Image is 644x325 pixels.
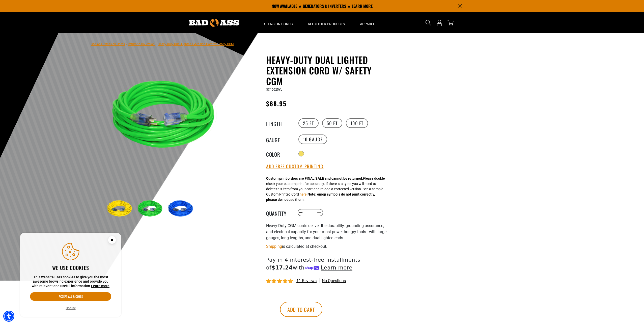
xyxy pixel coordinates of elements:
img: blue [167,194,196,224]
div: is calculated at checkout. [266,243,390,250]
img: green [136,194,165,224]
span: Apparel [360,22,375,26]
a: Bad Ass Extension Cords [91,42,125,46]
a: Return to Collection [128,42,155,46]
span: SC10025YL [266,88,282,91]
label: 25 FT [298,118,319,128]
p: This website uses cookies to give you the most awesome browsing experience and provide you with r... [30,275,111,288]
h2: We use cookies [30,264,111,271]
legend: Gauge [266,136,291,143]
a: Shipping [266,244,282,249]
span: 11 reviews [296,278,317,283]
button: Decline [64,306,77,311]
a: cart [446,20,455,26]
a: Open this option [435,12,443,33]
img: green [106,56,227,177]
span: Heavy-Duty Dual Lighted Extension Cord w/ Safety CGM [158,42,234,46]
h1: Heavy-Duty Dual Lighted Extension Cord w/ Safety CGM [266,55,390,86]
span: Heavy-Duty CGM cords deliver the durability, grounding assurance, and electrical capacity for you... [266,223,386,240]
label: 10 Gauge [298,134,327,144]
a: This website uses cookies to give you the most awesome browsing experience and provide you with r... [91,284,109,288]
img: yellow [106,194,135,224]
span: All Other Products [308,22,345,26]
summary: Search [424,19,432,27]
label: 50 FT [322,118,342,128]
aside: Cookie Consent [20,233,121,317]
legend: Color [266,150,291,157]
button: Close this option [103,233,121,249]
summary: All Other Products [300,12,352,33]
summary: Apparel [352,12,383,33]
button: Add Free Custom Printing [266,164,323,169]
button: here [300,192,306,197]
span: $68.95 [266,99,287,108]
button: Add to cart [280,302,322,317]
span: No questions [322,278,346,284]
summary: Extension Cords [254,12,300,33]
strong: Custom print orders are FINAL SALE and cannot be returned. [266,176,363,180]
span: › [156,42,157,46]
span: 4.64 stars [266,279,294,284]
label: 100 FT [346,118,368,128]
div: Please double check your custom print for accuracy. If there is a typo, you will need to delete t... [266,176,385,202]
button: Accept all & close [30,292,111,301]
span: › [126,42,127,46]
img: Bad Ass Extension Cords [189,19,239,27]
label: Quantity [266,209,291,216]
legend: Length [266,120,291,126]
strong: Note: emoji symbols do not print correctly, please do not use them. [266,192,375,202]
span: Extension Cords [262,22,293,26]
nav: breadcrumbs [91,41,234,47]
div: Accessibility Menu [3,311,14,322]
